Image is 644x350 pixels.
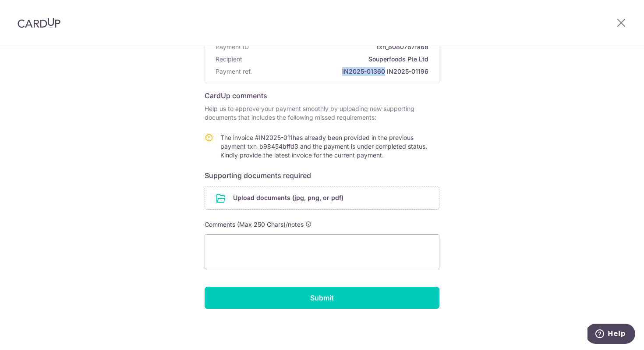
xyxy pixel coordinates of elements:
[205,186,439,210] div: Upload documents (jpg, png, or pdf)
[587,324,635,346] iframe: Opens a widget where you can find more information
[205,90,439,101] h6: CardUp comments
[205,287,439,309] input: Submit
[216,67,252,76] span: Payment ref.
[252,43,428,51] span: txn_8080767fa6b
[205,104,439,122] p: Help us to approve your payment smoothly by uploading new supporting documents that includes the ...
[205,170,439,181] h6: Supporting documents required
[246,55,428,64] span: Souperfoods Pte Ltd
[255,67,428,76] span: IN2025-01360 IN2025-01196
[216,55,242,64] span: Recipient
[18,18,60,28] img: CardUp
[205,221,304,228] span: Comments (Max 250 Chars)/notes
[220,134,427,159] span: The invoice #IN2025-011has already been provided in the previous payment txn_b98454bffd3 and the ...
[216,43,249,51] span: Payment ID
